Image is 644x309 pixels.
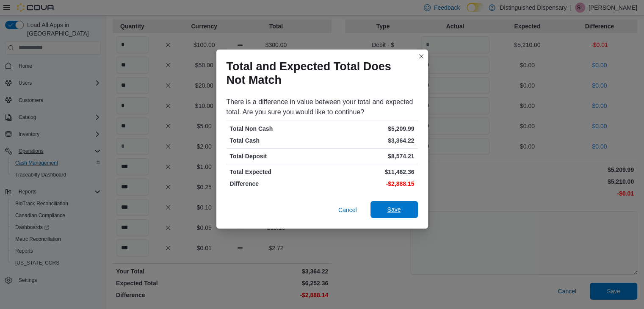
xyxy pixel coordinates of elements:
[230,152,321,160] p: Total Deposit
[387,205,401,214] span: Save
[227,60,411,87] h1: Total and Expected Total Does Not Match
[324,152,415,160] p: $8,574.21
[230,124,321,133] p: Total Non Cash
[370,201,418,218] button: Save
[338,206,357,214] span: Cancel
[230,179,321,188] p: Difference
[324,179,415,188] p: -$2,888.15
[416,51,426,61] button: Closes this modal window
[324,136,415,145] p: $3,364.22
[230,136,321,145] p: Total Cash
[335,201,360,218] button: Cancel
[230,168,321,176] p: Total Expected
[227,97,418,117] div: There is a difference in value between your total and expected total. Are you sure you would like...
[324,124,415,133] p: $5,209.99
[324,168,415,176] p: $11,462.36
